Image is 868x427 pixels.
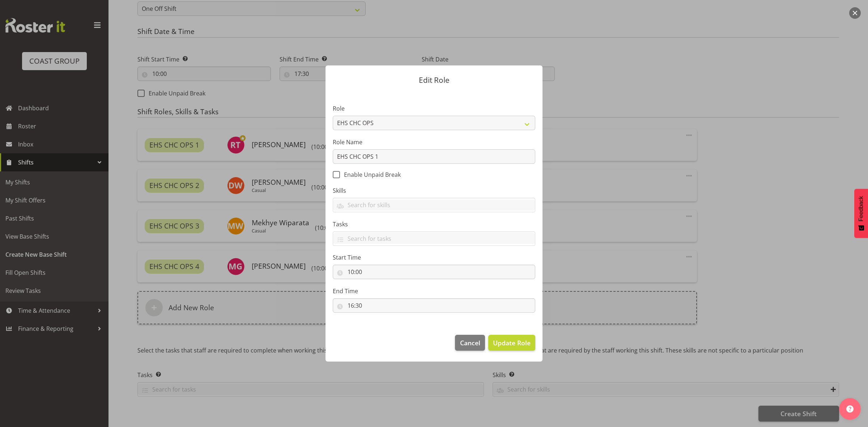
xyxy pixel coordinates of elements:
[493,338,531,347] span: Update Role
[333,76,535,84] p: Edit Role
[488,335,535,351] button: Update Role
[846,405,854,413] img: help-xxl-2.png
[460,338,480,347] span: Cancel
[333,138,535,146] label: Role Name
[333,104,535,113] label: Role
[340,171,401,178] span: Enable Unpaid Break
[333,253,535,262] label: Start Time
[455,335,485,351] button: Cancel
[333,233,535,244] input: Search for tasks
[333,186,535,195] label: Skills
[858,196,864,221] span: Feedback
[854,189,868,238] button: Feedback - Show survey
[333,287,535,295] label: End Time
[333,149,535,164] input: E.g. Waiter 1
[333,298,535,313] input: Click to select...
[333,200,535,211] input: Search for skills
[333,220,535,229] label: Tasks
[333,265,535,279] input: Click to select...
